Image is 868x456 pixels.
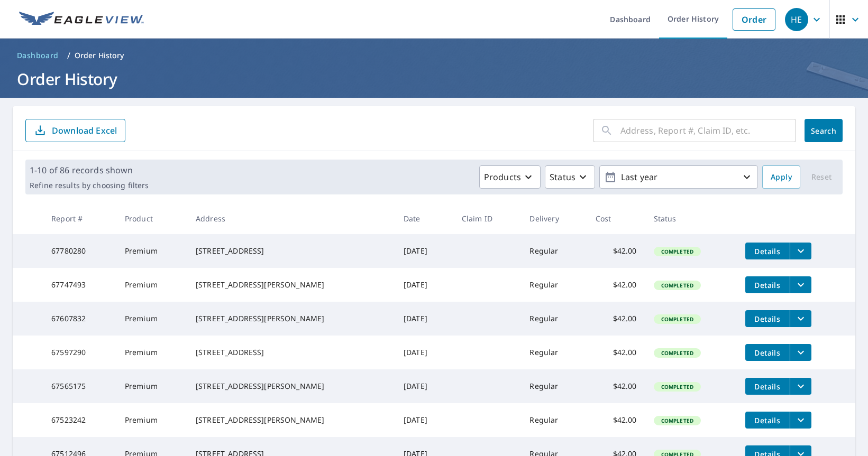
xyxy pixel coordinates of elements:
[645,203,737,234] th: Status
[75,50,124,61] p: Order History
[655,417,700,424] span: Completed
[484,171,521,183] p: Products
[43,203,116,234] th: Report #
[813,126,834,136] span: Search
[587,336,645,369] td: $42.00
[196,246,387,256] div: [STREET_ADDRESS]
[395,369,453,403] td: [DATE]
[395,403,453,437] td: [DATE]
[655,349,700,357] span: Completed
[479,165,541,189] button: Products
[587,203,645,234] th: Cost
[30,164,149,176] p: 1-10 of 86 records shown
[43,336,116,369] td: 67597290
[620,116,796,145] input: Address, Report #, Claim ID, etc.
[790,310,811,327] button: filesDropdownBtn-67607832
[521,403,587,437] td: Regular
[196,280,387,290] div: [STREET_ADDRESS][PERSON_NAME]
[550,171,575,183] p: Status
[395,203,453,234] th: Date
[521,302,587,336] td: Regular
[13,47,63,64] a: Dashboard
[116,369,187,403] td: Premium
[752,348,783,358] span: Details
[587,369,645,403] td: $42.00
[395,302,453,336] td: [DATE]
[13,68,855,90] h1: Order History
[521,268,587,302] td: Regular
[655,248,700,255] span: Completed
[521,336,587,369] td: Regular
[116,268,187,302] td: Premium
[771,171,792,184] span: Apply
[655,282,700,289] span: Completed
[752,381,783,392] span: Details
[43,234,116,268] td: 67780280
[521,203,587,234] th: Delivery
[599,165,758,189] button: Last year
[745,243,790,259] button: detailsBtn-67780280
[785,8,808,31] div: HE
[521,234,587,268] td: Regular
[745,276,790,293] button: detailsBtn-67747493
[545,165,595,189] button: Status
[790,412,811,429] button: filesDropdownBtn-67523242
[196,313,387,324] div: [STREET_ADDRESS][PERSON_NAME]
[17,50,59,61] span: Dashboard
[752,280,783,290] span: Details
[116,336,187,369] td: Premium
[43,268,116,302] td: 67747493
[790,344,811,361] button: filesDropdownBtn-67597290
[752,415,783,425] span: Details
[752,246,783,256] span: Details
[655,383,700,390] span: Completed
[196,415,387,425] div: [STREET_ADDRESS][PERSON_NAME]
[116,302,187,336] td: Premium
[745,378,790,395] button: detailsBtn-67565175
[52,125,117,136] p: Download Excel
[617,168,741,187] p: Last year
[762,165,800,189] button: Apply
[13,47,855,64] nav: breadcrumb
[745,310,790,327] button: detailsBtn-67607832
[745,412,790,429] button: detailsBtn-67523242
[745,344,790,361] button: detailsBtn-67597290
[790,378,811,395] button: filesDropdownBtn-67565175
[395,234,453,268] td: [DATE]
[733,8,775,31] a: Order
[116,234,187,268] td: Premium
[25,119,125,142] button: Download Excel
[187,203,395,234] th: Address
[752,314,783,324] span: Details
[521,369,587,403] td: Regular
[30,181,149,190] p: Refine results by choosing filters
[805,119,843,142] button: Search
[116,403,187,437] td: Premium
[67,49,70,62] li: /
[790,243,811,259] button: filesDropdownBtn-67780280
[43,403,116,437] td: 67523242
[43,302,116,336] td: 67607832
[19,12,144,27] img: EV Logo
[587,302,645,336] td: $42.00
[587,234,645,268] td: $42.00
[453,203,522,234] th: Claim ID
[196,381,387,392] div: [STREET_ADDRESS][PERSON_NAME]
[43,369,116,403] td: 67565175
[196,347,387,358] div: [STREET_ADDRESS]
[395,268,453,302] td: [DATE]
[790,276,811,293] button: filesDropdownBtn-67747493
[116,203,187,234] th: Product
[655,315,700,323] span: Completed
[587,268,645,302] td: $42.00
[587,403,645,437] td: $42.00
[395,336,453,369] td: [DATE]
